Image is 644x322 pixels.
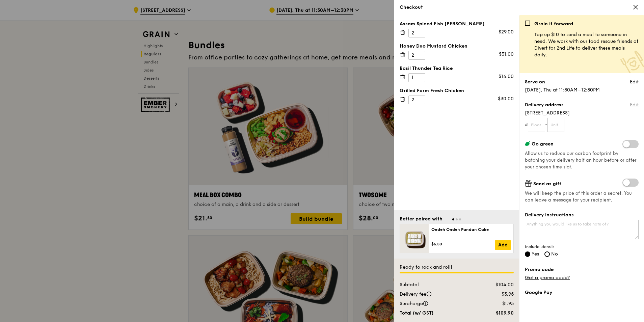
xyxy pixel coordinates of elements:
input: Yes [525,251,530,257]
span: Go green [532,141,554,147]
div: Honey Duo Mustard Chicken [400,43,514,50]
span: Go to slide 2 [456,218,458,220]
b: Grain it forward [534,21,573,27]
label: Delivery instructions [525,212,639,218]
a: Edit [630,102,639,108]
div: $14.00 [499,73,514,80]
div: Better paired with [400,216,442,222]
span: No [551,251,558,257]
input: Floor [528,118,545,132]
div: Grilled Farm Fresh Chicken [400,87,514,94]
div: Checkout [400,4,639,11]
span: Go to slide 1 [452,218,454,220]
span: [DATE], Thu at 11:30AM–12:30PM [525,87,600,93]
span: [STREET_ADDRESS] [525,110,639,116]
label: Promo code [525,266,639,273]
a: Add [495,240,511,250]
label: Delivery address [525,102,564,108]
iframe: Secure payment button frame [525,300,639,315]
input: Unit [547,118,565,132]
a: Edit [630,79,639,85]
div: Subtotal [396,281,477,288]
label: Google Pay [525,289,639,296]
div: Total (w/ GST) [396,310,477,317]
div: $30.00 [498,96,514,102]
div: Basil Thunder Tea Rice [400,65,514,72]
label: Serve on [525,79,545,85]
div: Surcharge [396,300,477,307]
div: Delivery fee [396,291,477,298]
img: Meal donation [620,51,644,75]
div: $31.00 [499,51,514,58]
p: Top up $10 to send a meal to someone in need. We work with our food rescue friends at Divert for ... [534,31,639,58]
span: Allow us to reduce our carbon footprint by batching your delivery half an hour before or after yo... [525,151,637,170]
div: Assam Spiced Fish [PERSON_NAME] [400,21,514,27]
form: # - [525,118,639,132]
a: Got a promo code? [525,275,570,280]
span: Go to slide 3 [459,218,461,220]
input: No [544,251,550,257]
div: Ready to rock and roll! [400,264,514,271]
span: We will keep the price of this order a secret. You can leave a message for your recipient. [525,190,639,204]
span: Yes [532,251,539,257]
div: $109.90 [477,310,518,317]
div: $104.00 [477,281,518,288]
div: $1.95 [477,300,518,307]
div: $6.50 [431,241,495,247]
div: $29.00 [499,29,514,35]
span: Include utensils [525,244,639,249]
span: Send as gift [533,181,561,187]
div: $3.95 [477,291,518,298]
div: Ondeh Ondeh Pandan Cake [431,227,511,232]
